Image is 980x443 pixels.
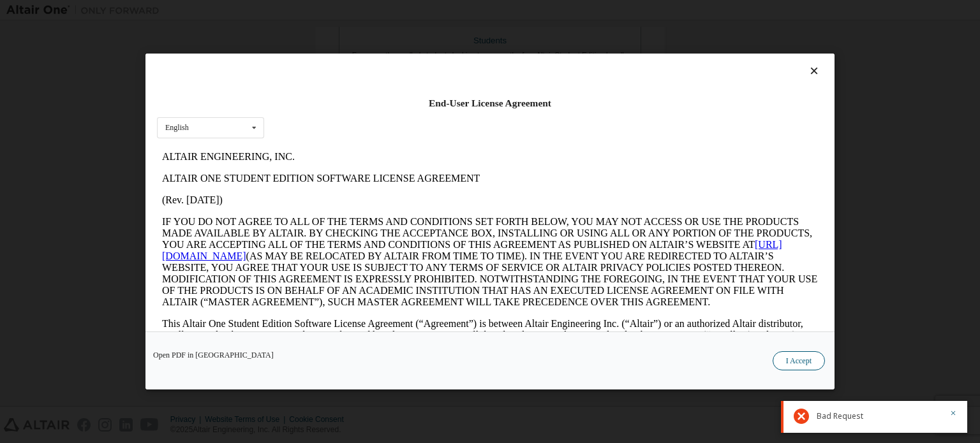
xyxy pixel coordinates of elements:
div: English [165,124,189,131]
span: Bad Request [817,411,863,421]
a: Open PDF in [GEOGRAPHIC_DATA] [153,351,274,359]
p: This Altair One Student Edition Software License Agreement (“Agreement”) is between Altair Engine... [5,172,661,218]
p: ALTAIR ENGINEERING, INC. [5,5,661,17]
div: End-User License Agreement [157,97,823,110]
p: (Rev. [DATE]) [5,48,661,60]
p: IF YOU DO NOT AGREE TO ALL OF THE TERMS AND CONDITIONS SET FORTH BELOW, YOU MAY NOT ACCESS OR USE... [5,70,661,162]
a: [URL][DOMAIN_NAME] [5,93,625,115]
p: ALTAIR ONE STUDENT EDITION SOFTWARE LICENSE AGREEMENT [5,27,661,38]
button: I Accept [773,351,825,370]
